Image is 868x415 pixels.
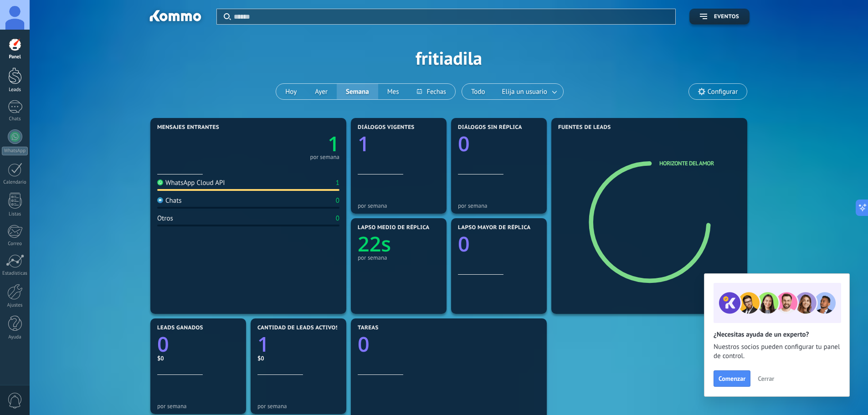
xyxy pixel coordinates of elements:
button: Eventos [689,9,750,25]
span: Diálogos vigentes [358,124,415,131]
button: Cerrar [754,372,778,385]
a: 0 [157,330,239,358]
button: Elija un usuario [494,84,563,99]
div: Panel [2,54,28,60]
text: 1 [358,130,370,158]
div: $0 [157,354,239,362]
div: Otros [157,214,173,223]
button: Hoy [276,84,306,99]
div: Chats [157,196,182,205]
div: Ayuda [2,334,28,340]
span: Eventos [714,14,739,20]
text: 0 [458,130,470,158]
div: WhatsApp [2,147,28,155]
text: 1 [257,330,269,358]
div: por semana [310,155,339,159]
div: $0 [257,354,339,362]
button: Ayer [306,84,337,99]
text: 22s [358,230,391,258]
div: Listas [2,211,28,217]
img: Chats [157,197,163,203]
div: Calendario [2,179,28,185]
text: 0 [157,330,169,358]
div: 0 [336,196,339,205]
a: 1 [257,330,339,358]
span: Diálogos sin réplica [458,124,522,131]
span: Configurar [708,88,738,96]
div: Leads [2,87,28,93]
span: Comenzar [719,375,745,382]
a: Horizonte del Amor [659,159,714,167]
span: Tareas [358,325,379,331]
span: Lapso medio de réplica [358,225,430,231]
button: Todo [462,84,494,99]
span: Mensajes entrantes [157,124,219,131]
div: Ajustes [2,302,28,308]
span: Elija un usuario [500,86,549,98]
div: por semana [358,254,440,261]
div: por semana [257,403,339,410]
span: Fuentes de leads [558,124,611,131]
text: 0 [458,230,470,258]
div: Chats [2,116,28,122]
text: 1 [328,130,339,158]
button: Comenzar [714,370,750,387]
span: Cantidad de leads activos [257,325,339,331]
div: por semana [157,403,239,410]
div: 0 [336,214,339,223]
div: WhatsApp Cloud API [157,179,225,187]
text: 0 [358,330,370,358]
button: Mes [378,84,408,99]
a: 1 [248,130,339,158]
span: Nuestros socios pueden configurar tu panel de control. [714,343,840,361]
button: Semana [337,84,378,99]
div: Correo [2,241,28,247]
span: Leads ganados [157,325,203,331]
div: 1 [336,179,339,187]
h2: ¿Necesitas ayuda de un experto? [714,330,840,339]
span: Cerrar [758,375,774,382]
a: 0 [358,330,540,358]
div: Estadísticas [2,271,28,277]
div: por semana [358,202,440,209]
div: por semana [458,202,540,209]
span: Lapso mayor de réplica [458,225,530,231]
img: WhatsApp Cloud API [157,179,163,185]
button: Fechas [408,84,455,99]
